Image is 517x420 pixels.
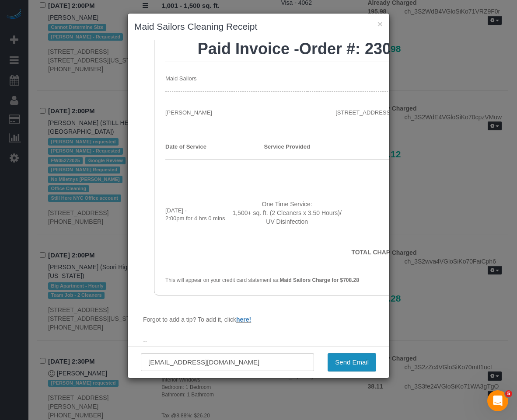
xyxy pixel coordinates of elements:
[165,143,206,150] strong: Date of Service
[143,346,190,354] strong: Maid Sailors
[345,222,450,257] p: Total: $708.28 :
[487,390,508,411] iframe: Intercom live chat
[236,316,251,323] a: here!
[165,91,307,134] td: [PERSON_NAME]
[134,20,383,33] h3: Maid Sailors Cleaning Receipt
[351,249,426,256] u: TOTAL CHARGED [DATE]
[229,200,345,226] p: One Time Service: 1,500+ sq. ft. (2 Cleaners x 3.50 Hours)/ UV Disinfection
[307,91,450,134] td: Service Address: [STREET_ADDRESS] [STREET_ADDRESS][US_STATE]
[165,75,307,92] td: Maid Sailors
[307,75,450,92] td: [DATE]
[165,277,450,284] p: This will appear on your credit card statement as:
[165,160,229,260] td: [DATE] - 2:00pm for 4 hrs 0 mins
[345,169,450,212] p: Subtotal: $600.00 Discount: -$0.00 Adjustments: $0.00 Sales Tax: $53.28 Tip: $55.00
[328,353,376,371] button: Send Email
[264,143,310,150] strong: Service Provided
[377,19,383,28] button: ×
[279,277,359,283] strong: Maid Sailors Charge for $708.28
[143,306,374,333] p: Forgot to add a tip? To add it, click
[505,390,512,397] span: 5
[198,40,417,58] span: Paid Invoice - : 230573
[299,40,355,58] strong: Order #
